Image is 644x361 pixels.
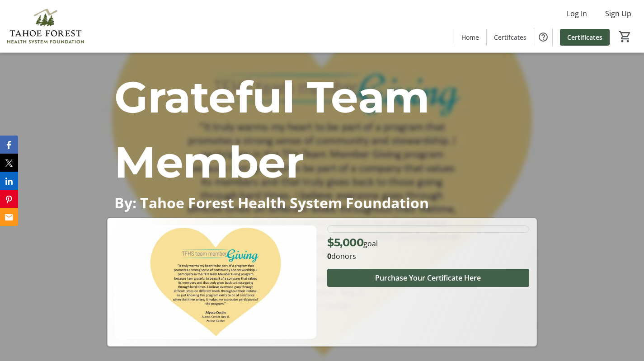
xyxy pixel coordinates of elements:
span: Certificates [567,33,602,42]
span: Sign Up [605,8,631,19]
button: Purchase Your Certificate Here [327,269,529,287]
p: goal [327,234,378,251]
button: Sign Up [598,6,639,21]
a: Certificates [560,29,610,46]
span: Log In [567,8,587,19]
span: Home [461,33,479,42]
img: Tahoe Forest Health System Foundation's Logo [5,4,86,49]
button: Help [534,28,552,46]
a: Certifcates [487,29,534,46]
div: 0% of fundraising goal reached [327,225,529,233]
b: 0 [327,251,331,261]
p: donors [327,251,529,262]
button: Log In [559,6,594,21]
span: $5,000 [327,236,363,249]
img: Campaign CTA Media Photo [115,225,316,339]
a: Home [454,29,486,46]
button: Cart [617,28,633,45]
span: Purchase Your Certificate Here [375,272,481,283]
p: By: Tahoe Forest Health System Foundation [114,195,529,211]
span: Certifcates [494,33,526,42]
span: Grateful Team Member [114,70,430,188]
